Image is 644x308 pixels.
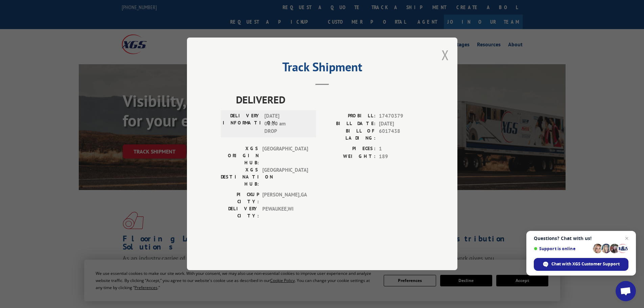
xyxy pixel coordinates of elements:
[221,145,259,167] label: XGS ORIGIN HUB:
[379,120,424,128] span: [DATE]
[322,120,376,128] label: BILL DATE:
[322,128,376,142] label: BILL OF LADING:
[262,167,308,188] span: [GEOGRAPHIC_DATA]
[322,113,376,120] label: PROBILL:
[442,46,449,64] button: Close modal
[379,153,424,161] span: 189
[616,281,636,301] div: Open chat
[264,113,310,136] span: [DATE] 06:00 am DROP
[379,145,424,153] span: 1
[322,145,376,153] label: PIECES:
[223,113,261,136] label: DELIVERY INFORMATION:
[322,153,376,161] label: WEIGHT:
[623,234,631,242] span: Close chat
[262,145,308,167] span: [GEOGRAPHIC_DATA]
[221,206,259,220] label: DELIVERY CITY:
[262,191,308,206] span: [PERSON_NAME] , GA
[221,62,424,75] h2: Track Shipment
[534,246,591,251] span: Support is online
[236,92,424,108] span: DELIVERED
[262,206,308,220] span: PEWAUKEE , WI
[221,191,259,206] label: PICKUP CITY:
[379,128,424,142] span: 6017438
[379,113,424,120] span: 17470379
[551,261,620,267] span: Chat with XGS Customer Support
[534,258,628,271] div: Chat with XGS Customer Support
[221,167,259,188] label: XGS DESTINATION HUB:
[534,236,628,241] span: Questions? Chat with us!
